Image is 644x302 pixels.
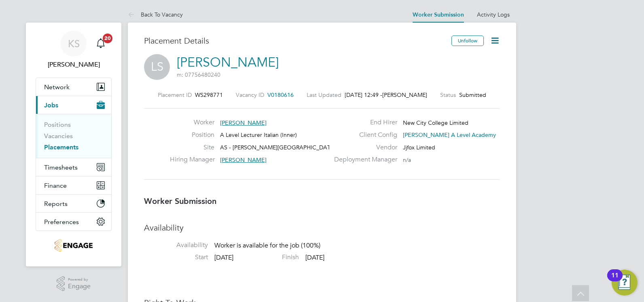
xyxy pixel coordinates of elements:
[36,213,111,231] button: Preferences
[44,164,78,171] span: Timesheets
[329,131,397,139] label: Client Config
[144,222,500,233] h3: Availability
[451,36,484,46] button: Unfollow
[403,156,411,164] span: n/a
[44,218,79,226] span: Preferences
[305,254,324,262] span: [DATE]
[55,239,92,252] img: jjfox-logo-retina.png
[68,276,91,283] span: Powered by
[170,155,214,164] label: Hiring Manager
[144,36,445,46] h3: Placement Details
[170,131,214,139] label: Position
[68,38,80,49] span: KS
[403,119,468,126] span: New City College Limited
[57,276,91,292] a: Powered byEngage
[36,60,112,69] span: Kelsey Stephens
[459,91,486,99] span: Submitted
[177,71,220,78] span: m: 07756480240
[307,91,341,99] label: Last Updated
[329,155,397,164] label: Deployment Manager
[220,144,336,151] span: AS - [PERSON_NAME][GEOGRAPHIC_DATA]
[44,101,58,109] span: Jobs
[26,23,121,266] nav: Main navigation
[36,31,112,69] a: KS[PERSON_NAME]
[329,143,397,152] label: Vendor
[36,176,111,194] button: Finance
[220,156,267,164] span: [PERSON_NAME]
[236,91,264,99] label: Vacancy ID
[36,158,111,176] button: Timesheets
[44,143,78,151] a: Placements
[235,253,299,262] label: Finish
[382,91,427,99] span: [PERSON_NAME]
[477,11,510,18] a: Activity Logs
[329,118,397,127] label: End Hirer
[44,200,68,208] span: Reports
[68,283,91,290] span: Engage
[345,91,382,99] span: [DATE] 12:49 -
[440,91,456,99] label: Status
[403,144,435,151] span: Jjfox Limited
[44,182,67,189] span: Finance
[214,242,320,250] span: Worker is available for the job (100%)
[144,54,170,80] span: LS
[36,114,111,158] div: Jobs
[36,239,112,252] a: Go to home page
[44,132,73,140] a: Vacancies
[103,34,112,43] span: 20
[413,11,464,18] a: Worker Submission
[44,121,71,128] a: Positions
[195,91,223,99] span: WS298771
[144,196,216,206] b: Worker Submission
[36,195,111,212] button: Reports
[403,131,496,138] span: [PERSON_NAME] A Level Academy
[36,78,111,96] button: Network
[170,143,214,152] label: Site
[214,254,233,262] span: [DATE]
[128,11,183,18] a: Back To Vacancy
[611,275,619,286] div: 11
[36,96,111,114] button: Jobs
[612,270,638,296] button: Open Resource Center, 11 new notifications
[93,31,109,57] a: 20
[170,118,214,127] label: Worker
[220,131,297,138] span: A Level Lecturer Italian (Inner)
[158,91,192,99] label: Placement ID
[177,55,279,70] a: [PERSON_NAME]
[267,91,294,99] span: V0180616
[44,83,70,91] span: Network
[220,119,267,126] span: [PERSON_NAME]
[144,253,208,262] label: Start
[144,241,208,250] label: Availability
